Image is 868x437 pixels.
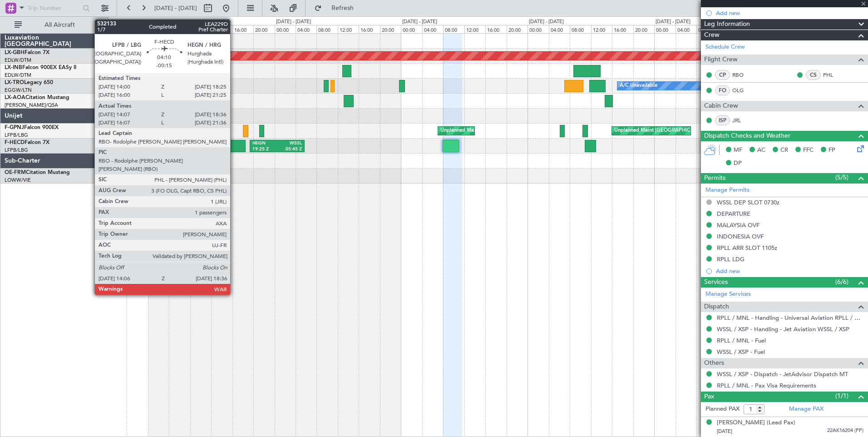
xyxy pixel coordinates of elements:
[380,25,401,33] div: 20:00
[704,358,724,368] span: Others
[715,85,730,95] div: FO
[401,25,422,33] div: 00:00
[359,25,380,33] div: 16:00
[705,186,750,195] a: Manage Permits
[5,125,59,130] a: F-GPNJFalcon 900EX
[106,25,127,33] div: 16:00
[803,146,814,155] span: FFC
[528,25,548,33] div: 00:00
[696,25,717,33] div: 08:00
[717,233,764,240] div: INDONESIA OVF
[338,25,359,33] div: 12:00
[827,427,863,435] span: 22AK16204 (PP)
[5,72,31,79] a: EDLW/DTM
[5,50,49,55] a: LX-GBHFalcon 7X
[127,25,148,33] div: 20:00
[5,132,28,139] a: LFPB/LBG
[704,392,714,402] span: Pax
[716,267,863,275] div: Add new
[190,25,211,33] div: 08:00
[620,79,657,93] div: A/C Unavailable
[5,147,28,154] a: LFPB/LBG
[734,159,742,168] span: DP
[422,25,443,33] div: 04:00
[591,25,612,33] div: 12:00
[5,125,24,130] span: F-GPNJ
[5,57,31,64] a: EDLW/DTM
[5,65,76,70] a: LX-INBFalcon 900EX EASy II
[252,140,277,147] div: HEGN
[835,173,848,182] span: (5/5)
[704,101,738,111] span: Cabin Crew
[5,102,58,109] a: [PERSON_NAME]/QSA
[5,140,25,145] span: F-HECD
[704,173,725,184] span: Permits
[5,95,69,100] a: LX-AOACitation Mustang
[10,18,99,32] button: All Aircraft
[440,124,590,138] div: Unplanned Maint [GEOGRAPHIC_DATA] ([GEOGRAPHIC_DATA])
[704,19,750,30] span: Leg Information
[5,65,22,70] span: LX-INB
[717,418,795,427] div: [PERSON_NAME] (Lead Pax)
[277,146,302,153] div: 05:45 Z
[717,199,779,206] div: WSSL DEP SLOT 0730z
[310,1,365,15] button: Refresh
[717,370,848,378] a: WSSL / XSP - Dispatch - JetAdvisor Dispatch MT
[829,146,835,155] span: FP
[704,302,729,312] span: Dispatch
[211,25,232,33] div: 12:00
[676,25,696,33] div: 04:00
[789,405,824,414] a: Manage PAX
[835,277,848,287] span: (6/6)
[715,70,730,80] div: CP
[715,115,730,125] div: ISP
[717,325,849,333] a: WSSL / XSP - Handling - Jet Aviation WSSL / XSP
[277,140,302,147] div: WSSL
[835,391,848,401] span: (1/1)
[732,86,753,94] a: OLG
[823,71,843,79] a: PHL
[28,1,80,15] input: Trip Number
[716,9,863,17] div: Add new
[717,428,732,435] span: [DATE]
[734,146,742,155] span: MF
[705,290,751,299] a: Manage Services
[276,18,311,26] div: [DATE] - [DATE]
[507,25,528,33] div: 20:00
[24,22,96,28] span: All Aircraft
[570,25,591,33] div: 08:00
[252,146,277,153] div: 19:25 Z
[704,30,720,40] span: Crew
[5,50,25,55] span: LX-GBH
[232,25,253,33] div: 16:00
[485,25,506,33] div: 16:00
[549,25,570,33] div: 04:00
[5,170,70,175] a: OE-FRMCitation Mustang
[717,255,745,263] div: RPLL LDG
[717,221,759,229] div: MALAYSIA OVF
[705,405,740,414] label: Planned PAX
[443,25,464,33] div: 08:00
[5,140,49,145] a: F-HECDFalcon 7X
[296,25,316,33] div: 04:00
[717,382,816,389] a: RPLL / MNL - Pax Visa Requirements
[717,314,863,322] a: RPLL / MNL - Handling - Universal Aviation RPLL / MNL
[154,4,197,12] span: [DATE] - [DATE]
[149,18,184,26] div: [DATE] - [DATE]
[529,18,564,26] div: [DATE] - [DATE]
[5,170,26,175] span: OE-FRM
[732,71,753,79] a: RBO
[654,25,675,33] div: 00:00
[717,337,766,344] a: RPLL / MNL - Fuel
[464,25,485,33] div: 12:00
[612,25,633,33] div: 16:00
[5,80,53,85] a: LX-TROLegacy 650
[806,70,821,80] div: CS
[717,348,765,356] a: WSSL / XSP - Fuel
[704,55,738,65] span: Flight Crew
[705,43,745,52] a: Schedule Crew
[780,146,788,155] span: CR
[732,116,753,124] a: JRL
[656,18,690,26] div: [DATE] - [DATE]
[5,95,25,100] span: LX-AOA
